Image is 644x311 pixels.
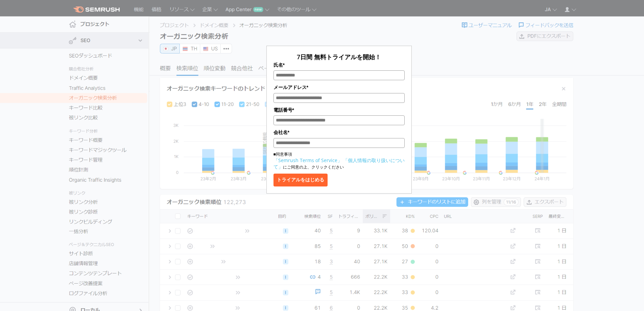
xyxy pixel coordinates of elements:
[273,106,405,114] label: 電話番号*
[273,174,328,186] button: トライアルをはじめる
[297,53,381,61] span: 7日間 無料トライアルを開始！
[273,151,405,170] p: ■同意事項 にご同意の上、クリックください
[273,157,342,163] a: 「Semrush Terms of Service」
[273,84,405,91] label: メールアドレス*
[273,157,405,170] a: 「個人情報の取り扱いについて」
